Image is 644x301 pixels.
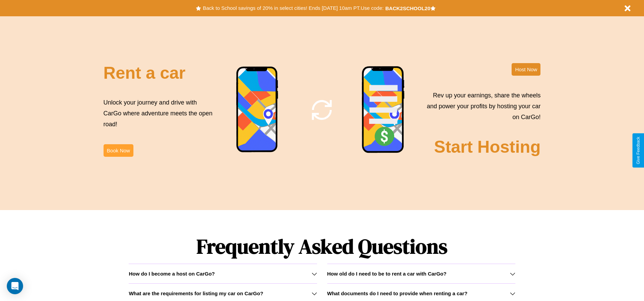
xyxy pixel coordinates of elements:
[104,97,215,130] p: Unlock your journey and drive with CarGo where adventure meets the open road!
[201,3,385,13] button: Back to School savings of 20% in select cities! Ends [DATE] 10am PT.Use code:
[327,290,467,296] h3: What documents do I need to provide when renting a car?
[129,229,515,264] h1: Frequently Asked Questions
[512,63,540,76] button: Host Now
[104,144,133,157] button: Book Now
[423,90,540,123] p: Rev up your earnings, share the wheels and power your profits by hosting your car on CarGo!
[327,271,447,277] h3: How old do I need to be to rent a car with CarGo?
[362,66,405,154] img: phone
[236,66,279,153] img: phone
[104,63,186,83] h2: Rent a car
[636,137,641,164] div: Give Feedback
[7,278,23,294] div: Open Intercom Messenger
[434,137,541,157] h2: Start Hosting
[129,271,215,277] h3: How do I become a host on CarGo?
[129,290,263,296] h3: What are the requirements for listing my car on CarGo?
[385,5,430,11] b: BACK2SCHOOL20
